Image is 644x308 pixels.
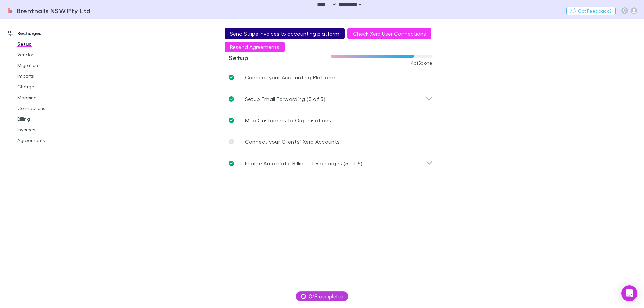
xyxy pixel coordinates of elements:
[566,7,616,15] button: Got Feedback?
[11,92,91,103] a: Mapping
[223,152,438,174] div: Enable Automatic Billing of Recharges (5 of 5)
[17,7,91,15] h3: Brentnalls NSW Pty Ltd
[621,285,637,301] div: Open Intercom Messenger
[11,49,91,60] a: Vendors
[3,3,95,19] a: Brentnalls NSW Pty Ltd
[225,28,345,39] button: Send Stripe invoices to accounting platform
[225,42,285,52] button: Resend Agreements
[245,116,331,124] p: Map Customers to Organisations
[11,135,91,146] a: Agreements
[11,60,91,71] a: Migration
[245,159,363,167] p: Enable Automatic Billing of Recharges (5 of 5)
[245,95,325,103] p: Setup Email Forwarding (3 of 3)
[347,28,431,39] button: Check Xero User Connections
[223,67,438,88] a: Connect your Accounting Platform
[223,131,438,152] a: Connect your Clients’ Xero Accounts
[229,54,331,62] h3: Setup
[11,103,91,114] a: Connections
[411,60,433,66] span: 4 of 5 done
[7,7,14,15] img: Brentnalls NSW Pty Ltd's Logo
[11,39,91,49] a: Setup
[245,73,336,81] p: Connect your Accounting Platform
[11,71,91,81] a: Imports
[223,88,438,110] div: Setup Email Forwarding (3 of 3)
[245,138,340,146] p: Connect your Clients’ Xero Accounts
[11,124,91,135] a: Invoices
[11,81,91,92] a: Charges
[1,28,91,39] a: Recharges
[11,114,91,124] a: Billing
[223,110,438,131] a: Map Customers to Organisations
